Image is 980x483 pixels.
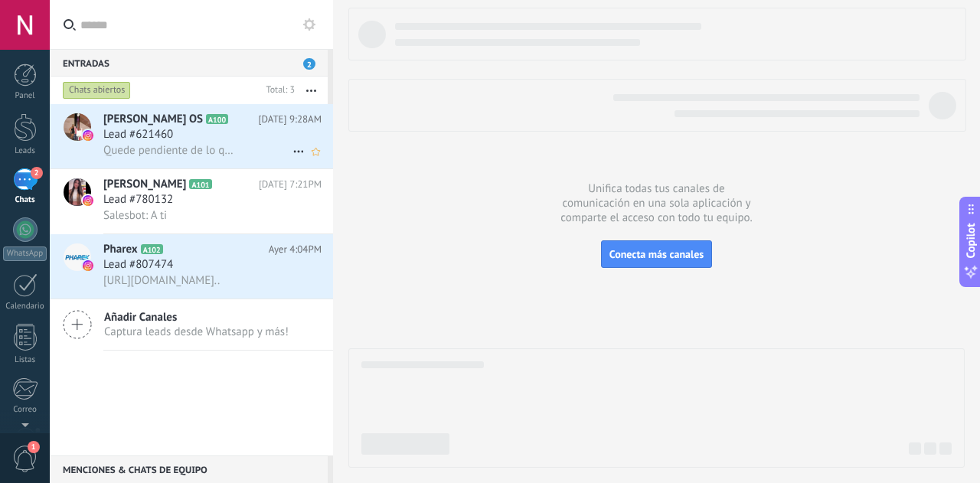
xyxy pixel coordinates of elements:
[963,223,978,258] span: Copilot
[206,114,228,124] span: A100
[103,208,167,223] span: Salesbot: A ti
[83,260,93,271] img: icon
[3,195,47,205] div: Chats
[303,58,315,70] span: 2
[269,242,322,257] span: Ayer 4:04PM
[3,302,47,312] div: Calendario
[28,441,40,453] span: 1
[31,167,43,179] span: 2
[3,355,47,365] div: Listas
[63,81,131,100] div: Chats abiertos
[103,127,173,142] span: Lead #621460
[103,273,220,288] span: [URL][DOMAIN_NAME]..
[103,242,138,257] span: Pharex
[259,112,322,127] span: [DATE] 9:28AM
[189,179,211,189] span: A101
[50,49,328,77] div: Entradas
[103,143,237,158] span: Quede pendiente de lo que me ibas a enviar
[83,195,93,206] img: icon
[104,325,289,339] span: Captura leads desde Whatsapp y más!
[3,405,47,415] div: Correo
[3,246,47,261] div: WhatsApp
[141,244,163,254] span: A102
[50,234,333,299] a: avatariconPharexA102Ayer 4:04PMLead #807474[URL][DOMAIN_NAME]..
[103,112,203,127] span: [PERSON_NAME] OS
[83,130,93,141] img: icon
[103,177,186,192] span: [PERSON_NAME]
[3,91,47,101] div: Panel
[295,77,328,104] button: Más
[104,310,289,325] span: Añadir Canales
[601,240,712,268] button: Conecta más canales
[50,169,333,233] a: avataricon[PERSON_NAME]A101[DATE] 7:21PMLead #780132Salesbot: A ti
[3,146,47,156] div: Leads
[609,247,704,261] span: Conecta más canales
[260,83,295,98] div: Total: 3
[50,104,333,168] a: avataricon[PERSON_NAME] OSA100[DATE] 9:28AMLead #621460Quede pendiente de lo que me ibas a enviar
[103,257,173,273] span: Lead #807474
[103,192,173,207] span: Lead #780132
[259,177,322,192] span: [DATE] 7:21PM
[50,455,328,483] div: Menciones & Chats de equipo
